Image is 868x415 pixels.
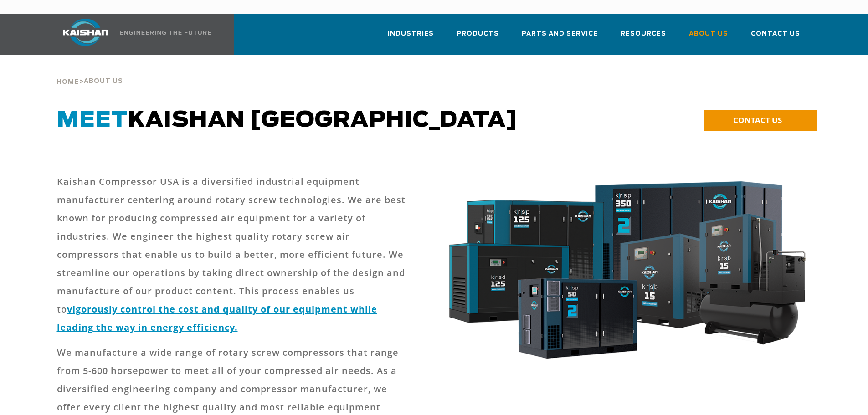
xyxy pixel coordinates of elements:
[733,115,782,125] span: CONTACT US
[522,22,598,53] a: Parts and Service
[689,29,728,39] span: About Us
[57,109,518,131] span: Kaishan [GEOGRAPHIC_DATA]
[51,19,120,46] img: kaishan logo
[57,109,128,131] span: Meet
[56,79,79,85] span: Home
[621,29,666,39] span: Resources
[388,22,434,53] a: Industries
[57,303,377,333] a: vigorously control the cost and quality of our equipment while leading the way in energy efficiency.
[457,29,499,39] span: Products
[120,31,211,35] img: Engineering the future
[51,14,213,55] a: Kaishan USA
[56,55,123,89] div: >
[689,22,728,53] a: About Us
[621,22,666,53] a: Resources
[751,29,800,39] span: Contact Us
[57,173,411,337] p: Kaishan Compressor USA is a diversified industrial equipment manufacturer centering around rotary...
[440,173,812,374] img: krsb
[522,29,598,39] span: Parts and Service
[704,110,817,131] a: CONTACT US
[84,78,123,84] span: About Us
[56,77,79,86] a: Home
[457,22,499,53] a: Products
[388,29,434,39] span: Industries
[751,22,800,53] a: Contact Us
